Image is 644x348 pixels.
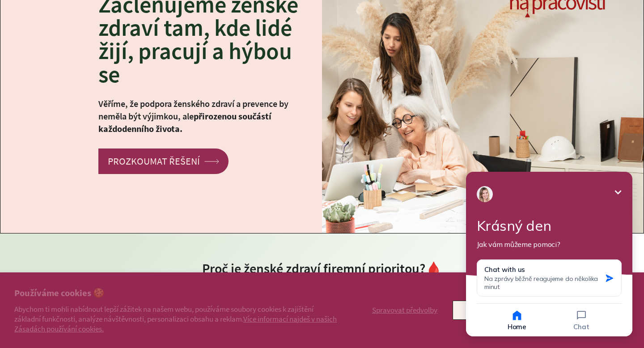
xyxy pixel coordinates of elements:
[453,301,532,319] button: Přijmout vše
[14,314,337,334] a: Více informací najdeš v našich Zásadách používání cookies.
[14,304,339,334] p: Abychom ti mohli nabídnout lepší zážitek na našem webu, používáme soubory cookies k zajištění zák...
[98,110,271,134] strong: přirozenou součástí každodenního života.
[98,149,229,174] a: PROZKOUMAT ŘEŠENÍ
[98,98,309,135] p: Věříme, že podpora ženského zdraví a prevence by neměla být výjimkou, ale
[454,161,644,348] iframe: Tidio Chat
[372,305,437,315] span: Spravovat předvolby
[370,301,439,319] button: Spravovat předvolby
[14,287,339,300] h2: Používáme cookies 🍪
[101,260,543,276] h2: Proč je ženské zdraví firemní prioritou?🩸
